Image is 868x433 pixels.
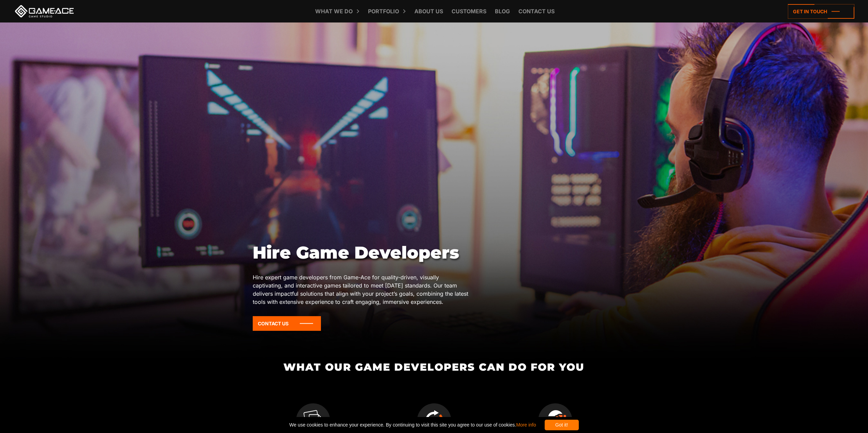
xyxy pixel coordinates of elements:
p: Hire expert game developers from Game-Ace for quality-driven, visually captivating, and interacti... [253,273,470,306]
div: Got it! [545,420,579,430]
h1: Hire Game Developers [253,243,470,263]
a: Contact Us [253,316,321,331]
a: More info [516,422,536,428]
span: We use cookies to enhance your experience. By continuing to visit this site you agree to our use ... [289,420,536,430]
a: Get in touch [788,4,854,19]
h2: What Our Game Developers Can Do for You [252,361,616,373]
